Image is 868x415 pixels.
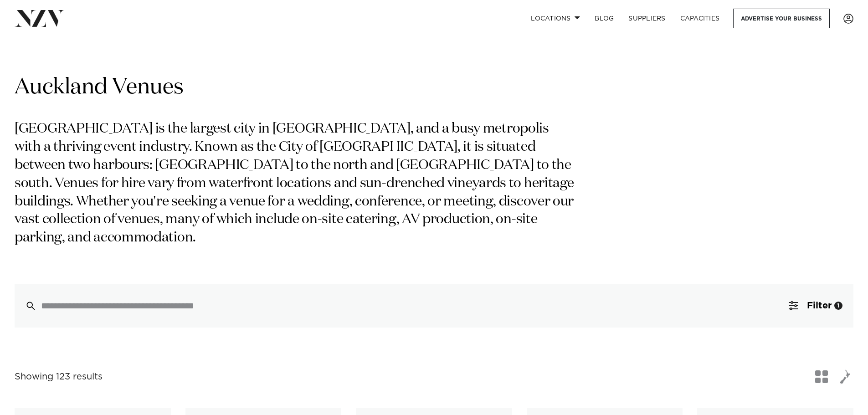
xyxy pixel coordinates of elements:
[807,301,832,310] span: Filter
[15,73,853,102] h1: Auckland Venues
[778,284,853,328] button: Filter1
[733,9,830,28] a: Advertise your business
[673,9,727,28] a: Capacities
[524,9,587,28] a: Locations
[15,10,64,26] img: nzv-logo.png
[587,9,621,28] a: BLOG
[621,9,673,28] a: SUPPLIERS
[834,302,842,310] div: 1
[15,120,578,247] p: [GEOGRAPHIC_DATA] is the largest city in [GEOGRAPHIC_DATA], and a busy metropolis with a thriving...
[15,370,103,384] div: Showing 123 results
